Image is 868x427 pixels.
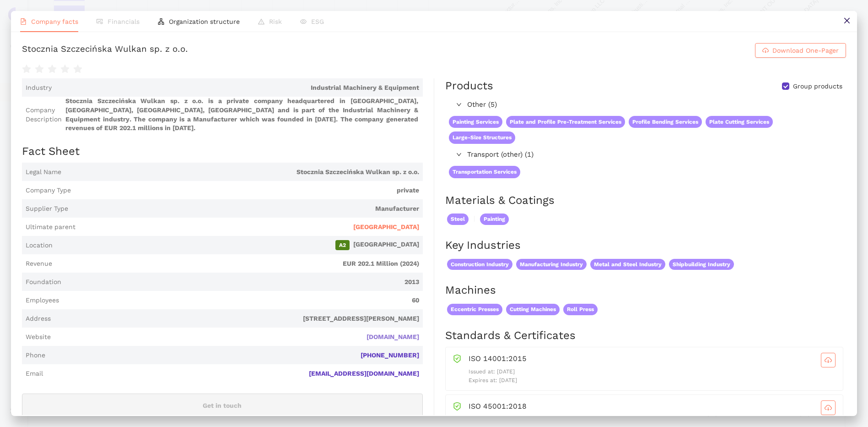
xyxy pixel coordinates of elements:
span: Transport (other) (1) [467,149,841,160]
h2: Machines [445,283,846,298]
span: Painting [480,213,509,225]
div: Other (5) [445,98,845,112]
p: Expires at: [DATE] [469,376,836,385]
span: warning [258,18,264,25]
p: Issued at: [DATE] [469,367,836,376]
span: Industry [26,83,52,93]
span: Address [26,314,51,323]
div: Stocznia Szczecińska Wulkan sp. z o.o. [22,43,188,58]
div: Transport (other) (1) [445,148,845,162]
span: Risk [269,18,282,25]
span: Location [26,241,53,250]
span: eye [300,18,307,25]
span: 2013 [65,278,419,287]
h2: Materials & Coatings [445,193,846,208]
span: Organization structure [169,18,240,25]
span: Shipbuilding Industry [669,259,734,270]
span: [GEOGRAPHIC_DATA] [353,223,419,232]
div: ISO 14001:2015 [469,353,836,367]
span: cloud-download [821,356,835,364]
span: Company Type [26,186,71,195]
span: Plate Cutting Services [706,116,773,128]
span: Profile Bending Services [629,116,702,128]
span: Large-Size Structures [449,131,515,144]
span: Revenue [26,259,52,268]
span: Stocznia Szczecińska Wulkan sp. z o.o. is a private company headquartered in [GEOGRAPHIC_DATA], [... [65,97,419,132]
span: star [35,65,44,74]
span: [GEOGRAPHIC_DATA] [56,240,419,250]
span: right [456,102,462,107]
button: cloud-download [821,400,836,415]
h2: Standards & Certificates [445,328,846,344]
span: apartment [158,18,164,25]
span: Roll Press [563,304,598,315]
span: Cutting Machines [506,304,560,315]
span: star [60,65,70,74]
button: cloud-downloadDownload One-Pager [755,43,846,58]
span: Company Description [26,106,62,124]
button: cloud-download [821,353,836,367]
button: close [836,11,857,32]
span: close [843,17,851,24]
span: A2 [335,240,350,250]
span: [STREET_ADDRESS][PERSON_NAME] [54,314,419,323]
span: right [456,152,462,157]
span: Ultimate parent [26,223,75,232]
span: Email [26,369,43,378]
span: star [73,65,82,74]
span: Construction Industry [447,259,512,270]
span: Manufacturer [72,204,419,213]
span: Steel [447,213,469,225]
span: Plate and Profile Pre-Treatment Services [506,116,625,128]
span: Group products [789,82,846,91]
span: Industrial Machinery & Equipment [55,83,419,93]
span: Transportation Services [449,166,520,178]
span: Download One-Pager [772,45,839,55]
span: Website [26,333,51,342]
span: Stocznia Szczecińska Wulkan sp. z o.o. [65,168,419,177]
h2: Key Industries [445,238,846,253]
span: cloud-download [821,404,835,411]
span: Supplier Type [26,204,68,213]
span: Legal Name [26,168,61,177]
span: safety-certificate [453,400,461,411]
div: Products [445,78,493,94]
h2: Fact Sheet [22,144,423,159]
span: Eccentric Presses [447,304,502,315]
span: star [48,65,57,74]
span: safety-certificate [453,353,461,363]
span: Manufacturing Industry [516,259,587,270]
span: Company facts [31,18,78,25]
span: Painting Services [449,116,502,128]
div: ISO 45001:2018 [469,400,836,415]
span: 60 [63,296,419,305]
span: star [22,65,31,74]
span: Foundation [26,278,61,287]
span: cloud-download [762,47,769,55]
span: EUR 202.1 Million (2024) [56,259,419,268]
span: Other (5) [467,99,841,110]
span: private [75,186,419,195]
span: Phone [26,351,45,360]
span: Employees [26,296,59,305]
span: Metal and Steel Industry [590,259,665,270]
span: fund-view [97,18,103,25]
span: Financials [108,18,140,25]
span: ESG [311,18,324,25]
